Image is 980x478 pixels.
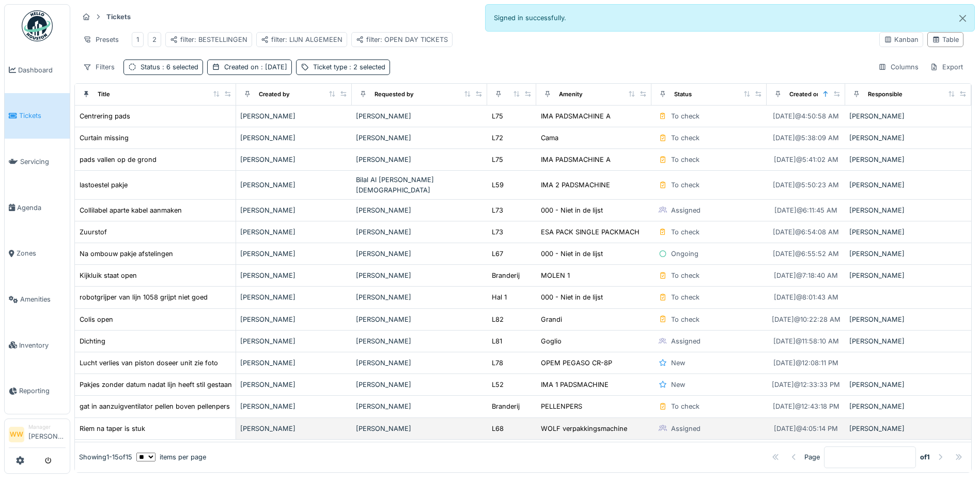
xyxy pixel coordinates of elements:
div: Amenity [559,90,583,99]
div: Kanban [884,35,919,44]
div: Curtain missing [80,133,129,143]
div: To check [671,133,699,143]
div: [PERSON_NAME] [849,133,967,143]
div: filter: LIJN ALGEMEEN [261,35,343,44]
div: gat in aanzuigventilator pellen boven pellenpers [80,401,230,411]
div: [PERSON_NAME] [240,358,347,368]
a: WW Manager[PERSON_NAME] [9,423,66,448]
div: L73 [492,227,503,237]
div: To check [671,271,699,280]
div: [DATE] @ 5:38:09 AM [773,133,839,143]
a: Zones [5,231,70,277]
div: [PERSON_NAME] [849,424,967,434]
div: Created on [789,90,820,99]
div: Title [98,90,110,99]
div: [DATE] @ 5:50:23 AM [773,180,839,190]
div: [DATE] @ 11:58:10 AM [773,336,839,346]
div: [DATE] @ 12:43:18 PM [773,401,839,411]
span: : 6 selected [160,63,198,71]
div: Status [674,90,692,99]
div: Centrering pads [80,111,130,121]
div: Grandi [541,315,562,324]
div: Goglio [541,336,562,346]
span: Agenda [17,203,66,213]
div: [PERSON_NAME] [240,155,347,165]
div: [PERSON_NAME] [849,336,967,346]
div: [PERSON_NAME] [240,133,347,143]
span: Dashboard [18,65,66,75]
div: IMA 1 PADSMACHINE [541,380,609,390]
div: To check [671,401,699,411]
div: Kijkluik staat open [80,271,137,280]
div: L73 [492,205,503,215]
div: Pakjes zonder datum nadat lijn heeft stil gestaan [80,380,232,390]
div: [DATE] @ 12:08:11 PM [773,358,838,368]
div: [DATE] @ 6:55:52 AM [773,249,839,259]
div: Riem na taper is stuk [80,424,145,434]
span: Reporting [19,386,66,396]
span: : [DATE] [259,63,287,71]
div: Cama [541,133,558,143]
div: [PERSON_NAME] [849,401,967,411]
div: [PERSON_NAME] [240,205,347,215]
div: [PERSON_NAME] [356,336,483,346]
div: Presets [79,32,123,47]
div: [PERSON_NAME] [240,315,347,324]
div: L72 [492,133,503,143]
div: ESA PACK SINGLE PACKMACH [541,227,640,237]
div: Columns [874,59,923,74]
a: Servicing [5,139,70,185]
div: [PERSON_NAME] [356,315,483,324]
div: Collilabel aparte kabel aanmaken [80,205,182,215]
div: Export [925,59,968,74]
button: Close [951,5,974,32]
div: [PERSON_NAME] [356,133,483,143]
div: Assigned [671,336,701,346]
div: [PERSON_NAME] [356,401,483,411]
span: Tickets [19,111,66,121]
div: [DATE] @ 4:05:14 PM [774,424,838,434]
div: Page [804,452,820,462]
div: [PERSON_NAME] [849,249,967,259]
div: [PERSON_NAME] [356,205,483,215]
div: [PERSON_NAME] [240,292,347,302]
div: Dichting [80,336,105,346]
div: [PERSON_NAME] [356,155,483,165]
div: [PERSON_NAME] [849,180,967,190]
div: [DATE] @ 8:01:43 AM [774,292,838,302]
div: Branderij [492,401,520,411]
div: 2 [152,35,157,44]
img: Badge_color-CXgf-gQk.svg [22,10,53,41]
div: [DATE] @ 5:41:02 AM [774,155,838,165]
div: robotgrijper van lijn 1058 grijpt niet goed [80,292,208,302]
div: [DATE] @ 6:11:45 AM [774,205,837,215]
div: WOLF verpakkingsmachine [541,424,627,434]
div: [PERSON_NAME] [240,227,347,237]
div: To check [671,155,699,165]
div: L81 [492,336,502,346]
div: filter: BESTELLINGEN [170,35,247,44]
div: 000 - Niet in de lijst [541,205,603,215]
div: Zuurstof [80,227,107,237]
div: To check [671,111,699,121]
div: [PERSON_NAME] [849,315,967,324]
div: IMA 2 PADSMACHINE [541,180,610,190]
div: To check [671,292,699,302]
div: [PERSON_NAME] [240,336,347,346]
div: Status [141,62,198,72]
div: Na ombouw pakje afstelingen [80,249,173,259]
div: Colis open [80,315,113,324]
div: Ongoing [671,249,698,259]
div: Assigned [671,205,701,215]
div: [PERSON_NAME] [240,401,347,411]
div: To check [671,180,699,190]
div: [PERSON_NAME] [849,271,967,280]
div: [PERSON_NAME] [240,380,347,390]
div: L82 [492,315,504,324]
div: [PERSON_NAME] [356,249,483,259]
div: L52 [492,380,504,390]
div: Showing 1 - 15 of 15 [79,452,132,462]
a: Inventory [5,322,70,368]
div: [PERSON_NAME] [849,155,967,165]
div: IMA PADSMACHINE A [541,111,611,121]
